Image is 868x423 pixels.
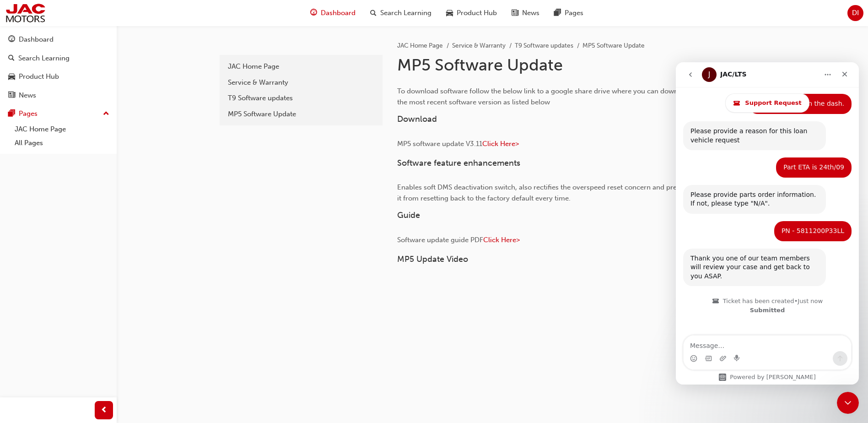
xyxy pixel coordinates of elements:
[19,71,59,82] div: Product Hub
[676,62,859,385] iframe: Intercom live chat
[582,41,645,51] li: MP5 Software Update
[11,122,113,136] a: JAC Home Page
[397,183,695,202] span: Enables soft DMS deactivation switch, also rectifies the overspeed reset concern and prevents it ...
[19,34,54,45] div: Dashboard
[397,254,468,264] span: MP5 Update Video
[8,92,15,100] span: news-icon
[397,140,482,148] span: MP5 software update V3.11
[223,106,379,122] a: MP5 Software Update
[19,90,36,101] div: News
[397,158,520,168] span: Software feature enhancements
[397,55,697,75] h1: MP5 Software Update
[4,105,113,122] button: Pages
[228,93,374,103] div: T9 Software updates
[439,4,504,22] a: car-iconProduct Hub
[363,4,439,22] a: search-iconSearch Learning
[397,87,694,106] span: To download software follow the below link to a google share drive where you can download the mos...
[321,8,356,18] span: Dashboard
[4,87,113,104] a: News
[8,36,15,44] span: guage-icon
[8,110,15,118] span: pages-icon
[19,108,38,119] div: Pages
[452,42,506,49] a: Service & Warranty
[847,5,863,21] button: DI
[397,114,437,124] span: Download
[4,29,113,105] button: DashboardSearch LearningProduct HubNews
[4,31,113,48] a: Dashboard
[228,61,374,72] div: JAC Home Page
[228,109,374,119] div: MP5 Software Update
[303,4,363,22] a: guage-iconDashboard
[397,236,483,244] span: Software update guide PDF
[5,3,46,23] img: jac-portal
[565,8,583,18] span: Pages
[8,54,15,63] span: search-icon
[852,8,859,18] span: DI
[504,4,547,22] a: news-iconNews
[11,136,113,150] a: All Pages
[482,140,519,148] a: Click Here>
[512,7,518,19] span: news-icon
[837,392,859,414] iframe: Intercom live chat
[223,75,379,91] a: Service & Warranty
[547,4,591,22] a: pages-iconPages
[4,50,113,67] a: Search Learning
[103,108,109,120] span: up-icon
[223,59,379,75] a: JAC Home Page
[223,90,379,106] a: T9 Software updates
[380,8,431,18] span: Search Learning
[8,73,15,81] span: car-icon
[310,7,317,19] span: guage-icon
[370,7,377,19] span: search-icon
[554,7,561,19] span: pages-icon
[18,53,70,64] div: Search Learning
[228,77,374,88] div: Service & Warranty
[483,236,520,244] a: Click Here>
[446,7,453,19] span: car-icon
[522,8,539,18] span: News
[101,405,108,416] span: prev-icon
[397,42,443,49] a: JAC Home Page
[515,42,573,49] a: T9 Software updates
[457,8,497,18] span: Product Hub
[4,68,113,85] a: Product Hub
[397,210,420,220] span: Guide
